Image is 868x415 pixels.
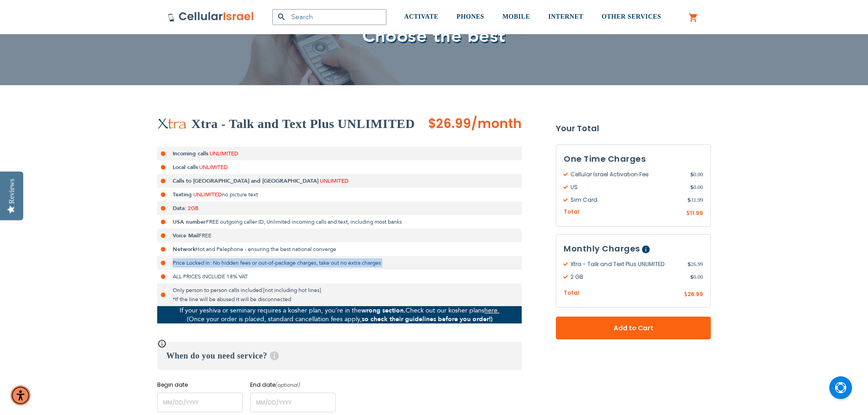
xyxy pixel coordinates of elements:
[564,243,640,254] span: Monthly Charges
[586,323,681,333] span: Add to Cart
[564,260,688,268] span: Xtra - Talk and Text Plus UNLIMITED
[686,210,690,218] span: $
[206,218,402,225] span: FREE outgoing caller ID, Unlimited incoming calls and text, including most banks
[690,273,703,281] span: 0.00
[173,205,186,212] strong: Data:
[173,246,195,253] strong: Network
[564,196,688,204] span: Sim Card
[173,150,208,157] strong: Incoming calls
[564,170,690,179] span: Cellular Israel Activation Fee
[173,177,318,184] strong: Calls to [GEOGRAPHIC_DATA] and [GEOGRAPHIC_DATA]
[157,393,243,412] input: MM/DD/YYYY
[362,24,506,49] span: Choose the best
[556,317,711,339] button: Add to Cart
[642,246,650,253] span: Help
[270,351,279,360] span: Help
[222,191,258,198] span: no picture text
[195,246,336,253] span: Hot and Pelephone - ensuring the best national converge
[191,115,415,133] h2: Xtra - Talk and Text Plus UNLIMITED
[564,273,690,281] span: 2 GB
[10,385,31,405] div: Accessibility Menu
[188,205,199,212] span: 2GB
[8,179,16,204] div: Reviews
[564,289,580,297] span: Total
[564,183,690,191] span: US
[484,306,499,315] a: here.
[168,11,254,22] img: Cellular Israel Logo
[157,270,522,283] li: ALL PRICES INCLUDE 18% VAT
[275,381,300,389] i: (optional)
[688,260,703,268] span: 26.99
[157,283,522,306] li: Only person to person calls included [not including hot lines] *If the line will be abused it wil...
[157,256,522,270] li: Price Locked In: No hidden fees or out-of-package charges, take out no extra charges
[556,122,711,135] strong: Your Total
[428,115,471,133] span: $26.99
[157,118,187,130] img: Xtra - Talk and Text Plus UNLIMITED
[690,273,693,281] span: $
[173,191,192,198] strong: Texting
[690,170,703,179] span: 0.00
[320,177,349,184] span: UNLIMITED
[210,150,238,157] span: UNLIMITED
[361,306,406,315] strong: wrong section.
[157,381,243,389] label: Begin date
[173,232,199,239] strong: Voice Mail
[404,13,438,20] span: ACTIVATE
[199,232,211,239] span: FREE
[690,209,703,217] span: 11.99
[688,290,703,298] span: 26.99
[157,306,522,323] p: If your yeshiva or seminary requires a kosher plan, you’re in the Check out our kosher plans (Onc...
[690,183,693,191] span: $
[272,9,386,25] input: Search
[457,13,484,20] span: PHONES
[601,13,661,20] span: OTHER SERVICES
[688,260,691,268] span: $
[548,13,583,20] span: INTERNET
[503,13,530,20] span: MOBILE
[193,191,222,198] span: UNLIMITED
[173,218,206,225] strong: USA number
[690,183,703,191] span: 0.00
[173,164,198,171] strong: Local calls
[471,115,522,133] span: /month
[157,342,522,370] h3: When do you need service?
[688,196,703,204] span: 11.99
[688,196,691,204] span: $
[250,381,336,389] label: End date
[684,291,688,299] span: $
[564,208,580,216] span: Total
[362,315,493,323] strong: so check their guidelines before you order!)
[250,393,336,412] input: MM/DD/YYYY
[690,170,693,179] span: $
[199,164,228,171] span: UNLIMITED
[564,152,703,166] h3: One Time Charges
